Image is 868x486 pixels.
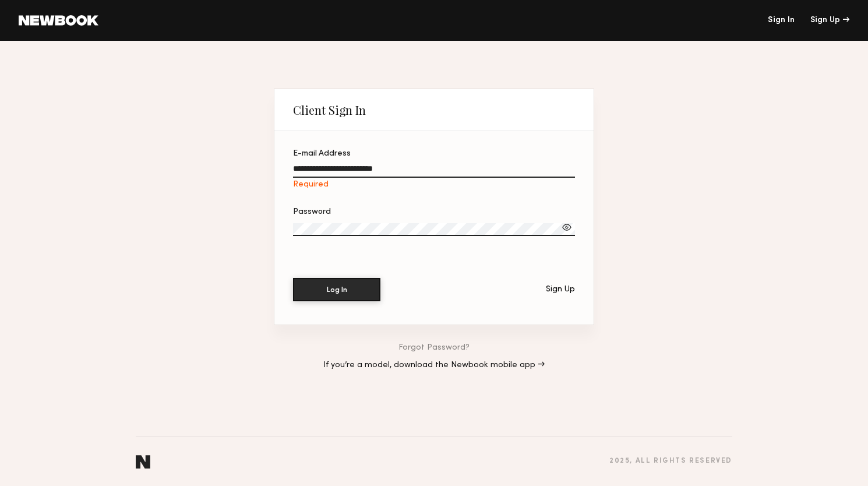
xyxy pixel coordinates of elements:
div: Sign Up [810,16,849,24]
input: Password [293,223,575,236]
a: Sign In [768,16,795,24]
a: Forgot Password? [398,344,470,352]
div: Required [293,180,575,189]
a: If you’re a model, download the Newbook mobile app → [323,361,545,369]
div: Password [293,208,575,216]
div: Sign Up [546,286,575,294]
div: E-mail Address [293,150,575,158]
div: Client Sign In [293,103,366,117]
button: Log In [293,278,380,301]
input: E-mail AddressRequired [293,164,575,178]
div: 2025 , all rights reserved [609,457,732,465]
